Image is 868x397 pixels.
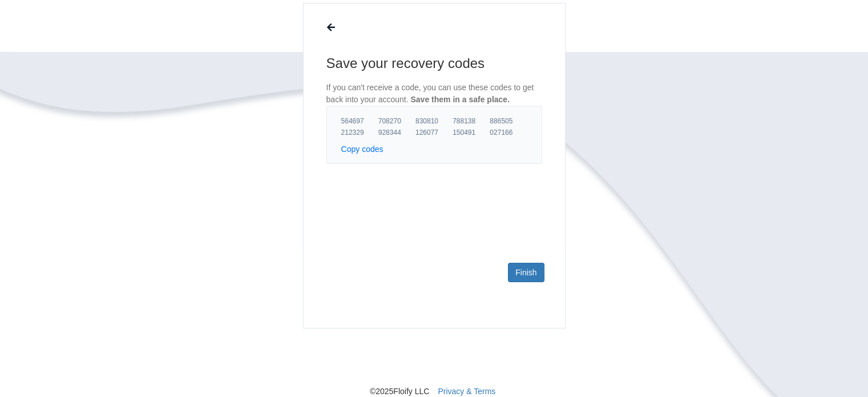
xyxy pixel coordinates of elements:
span: 708270 [378,117,415,126]
span: 126077 [415,128,453,137]
span: Save them in a safe place. [410,95,510,104]
h1: Save your recovery codes [326,54,542,73]
span: 212329 [341,128,378,137]
span: 564697 [341,117,378,126]
span: 027166 [490,128,527,137]
a: Privacy & Terms [438,387,495,396]
p: If you can't receive a code, you can use these codes to get back into your account. [326,82,542,106]
span: 886505 [490,117,527,126]
span: 928344 [378,128,415,137]
span: 788138 [453,117,490,126]
button: Copy codes [341,143,383,155]
span: 150491 [453,128,490,137]
a: Finish [508,263,544,282]
span: 830810 [415,117,453,126]
nav: © 2025 Floify LLC [109,328,760,397]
